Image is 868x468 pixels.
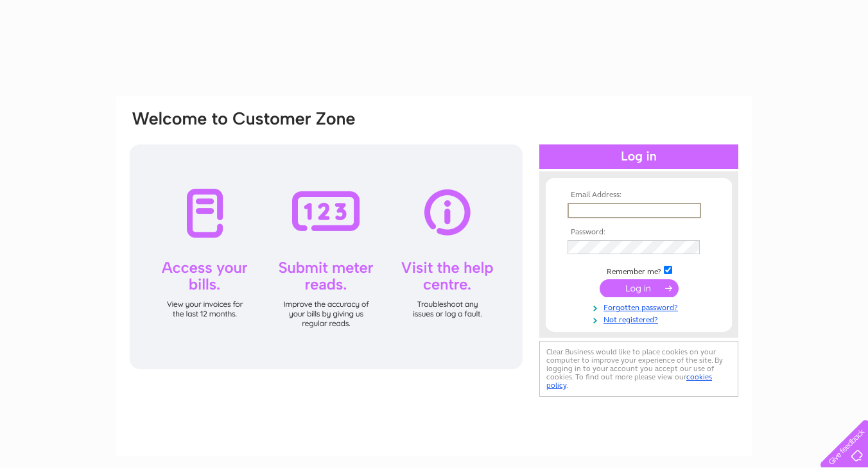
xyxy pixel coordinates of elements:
th: Email Address: [564,191,713,200]
a: Forgotten password? [568,300,713,313]
a: Not registered? [568,313,713,325]
th: Password: [564,228,713,237]
td: Remember me? [564,264,713,277]
a: cookies policy [546,372,712,390]
input: Submit [600,279,679,297]
div: Clear Business would like to place cookies on your computer to improve your experience of the sit... [539,341,738,397]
